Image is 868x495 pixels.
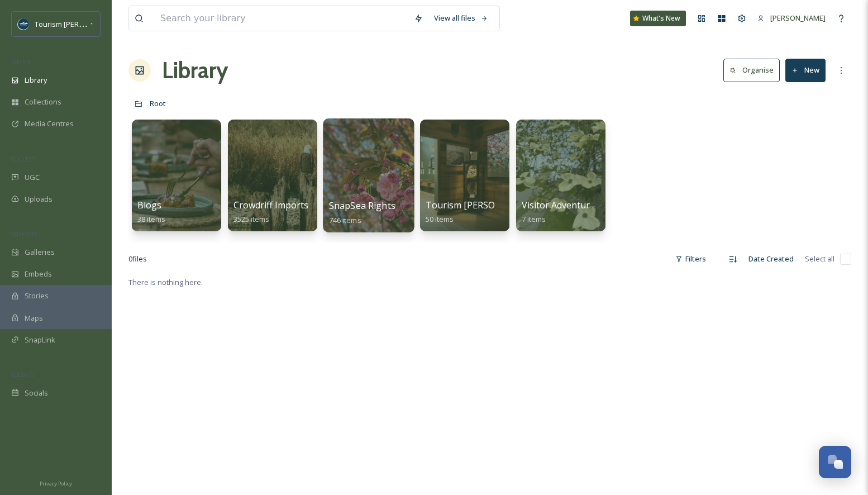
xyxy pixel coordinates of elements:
span: SnapSea Rights Approved [329,199,440,212]
a: What's New [630,11,686,26]
span: 3525 items [233,214,269,224]
span: Crowdriff Imports [233,199,308,211]
span: Root [150,98,166,108]
span: Maps [25,313,43,323]
span: [PERSON_NAME] [770,13,826,23]
span: SOCIALS [11,370,34,379]
span: UGC [25,172,40,183]
span: Privacy Policy [40,480,72,487]
img: Social%20Media%20Profile%20Picture.png [18,18,29,30]
a: SnapSea Rights Approved746 items [329,201,440,225]
span: Collections [25,97,61,107]
input: Search your library [155,6,408,31]
a: Library [162,54,228,87]
button: Organise [723,59,780,82]
a: View all files [428,7,494,29]
a: Crowdriff Imports3525 items [233,200,308,224]
span: MEDIA [11,58,31,66]
div: Filters [670,248,712,270]
a: Tourism [PERSON_NAME] Owned Assets50 items [426,200,596,224]
a: Visitor Adventures (UGC Uploads)7 items [522,200,662,224]
a: Organise [723,59,785,82]
span: 746 items [329,215,361,225]
span: Visitor Adventures (UGC Uploads) [522,199,662,211]
span: Galleries [25,247,55,258]
span: There is nothing here. [128,277,203,287]
button: New [785,59,826,82]
span: Library [25,75,47,85]
span: 7 items [522,214,546,224]
a: Root [150,97,166,110]
span: Media Centres [25,118,74,129]
span: Tourism [PERSON_NAME] Owned Assets [426,199,596,211]
span: COLLECT [11,155,35,163]
span: Tourism [PERSON_NAME] [35,18,119,29]
span: 38 items [137,214,165,224]
span: 0 file s [128,254,147,264]
a: Blogs38 items [137,200,165,224]
span: Embeds [25,269,52,279]
span: Select all [805,254,834,264]
span: Socials [25,388,48,398]
span: SnapLink [25,335,55,345]
span: 50 items [426,214,454,224]
a: [PERSON_NAME] [752,7,831,29]
span: Uploads [25,194,53,204]
span: Stories [25,291,49,301]
div: Date Created [743,248,799,270]
span: Blogs [137,199,161,211]
span: WIDGETS [11,230,37,238]
a: Privacy Policy [40,476,72,489]
button: Open Chat [819,446,851,478]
